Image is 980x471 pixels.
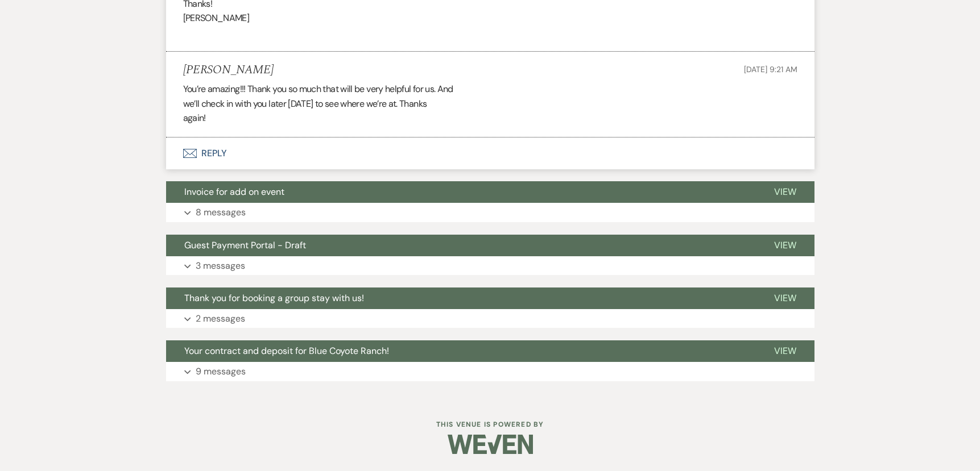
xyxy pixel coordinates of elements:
button: 9 messages [166,362,814,381]
span: View [774,239,796,251]
button: Your contract and deposit for Blue Coyote Ranch! [166,340,756,362]
button: Reply [166,137,814,169]
div: You’re amazing!!! Thank you so much that will be very helpful for us. And we’ll check in with you... [183,82,797,126]
button: 3 messages [166,256,814,276]
span: View [774,345,796,357]
img: Weven Logo [448,424,533,464]
p: [PERSON_NAME] [183,11,797,26]
h5: [PERSON_NAME] [183,63,274,77]
button: View [756,340,814,362]
p: 3 messages [196,259,245,273]
button: View [756,235,814,256]
button: 8 messages [166,203,814,222]
p: 8 messages [196,205,246,220]
button: 2 messages [166,309,814,328]
p: 2 messages [196,311,245,326]
button: View [756,287,814,309]
span: Invoice for add on event [184,186,284,198]
button: View [756,181,814,203]
span: View [774,186,796,198]
span: Thank you for booking a group stay with us! [184,292,364,304]
span: Guest Payment Portal - Draft [184,239,306,251]
button: Invoice for add on event [166,181,756,203]
button: Thank you for booking a group stay with us! [166,287,756,309]
span: [DATE] 9:21 AM [744,64,797,74]
button: Guest Payment Portal - Draft [166,235,756,256]
p: 9 messages [196,364,246,379]
span: Your contract and deposit for Blue Coyote Ranch! [184,345,389,357]
span: View [774,292,796,304]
